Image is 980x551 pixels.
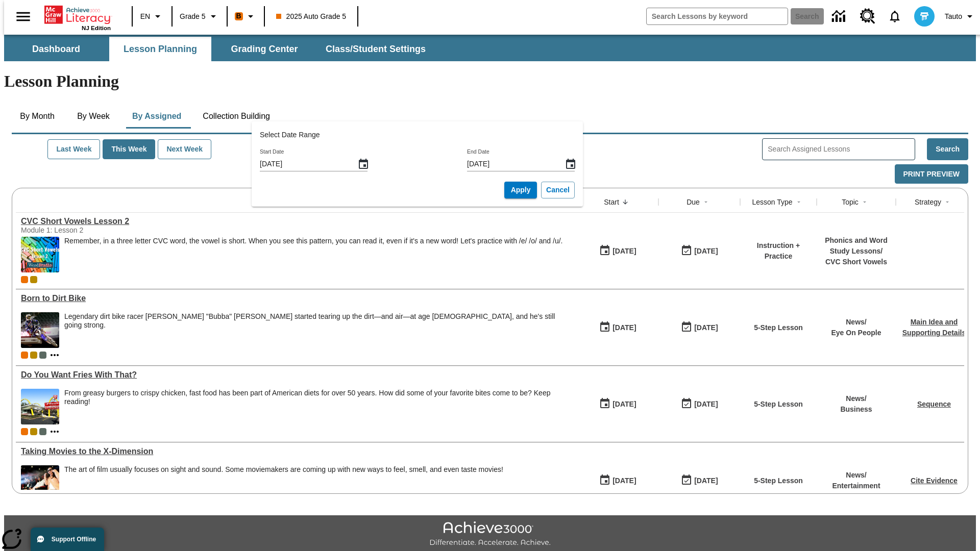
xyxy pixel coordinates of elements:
h2: Select Date Range [260,130,575,140]
span: Current Class [21,352,28,359]
button: Start Date, Choose date, August 17, 2025, Selected [353,154,374,174]
div: Topic [842,197,859,207]
button: 08/19/25: First time the lesson was available [596,394,640,414]
span: Support Offline [52,536,96,543]
img: One of the first McDonald's stores, with the iconic red sign and golden arches. [21,389,59,424]
button: Language: EN, Select a language [136,7,168,26]
p: Phonics and Word Study Lessons / [822,235,891,257]
p: The art of film usually focuses on sight and sound. Some moviemakers are coming up with new ways ... [64,465,503,474]
div: Lesson Type [752,197,792,207]
button: Sort [619,196,631,208]
button: Sort [941,196,953,208]
button: Apply [504,182,537,198]
p: News / [831,317,881,328]
div: New 2025 class [30,352,37,359]
div: Current Class [21,428,28,435]
div: New 2025 class [30,276,37,283]
div: Start [604,197,619,207]
div: Module 1: Lesson 2 [21,226,174,234]
div: Due [687,197,700,207]
div: [DATE] [694,398,718,411]
button: Cancel [541,182,575,198]
div: From greasy burgers to crispy chicken, fast food has been part of American diets for over 50 year... [64,389,572,406]
img: avatar image [914,6,935,27]
p: 5-Step Lesson [754,399,803,410]
button: By Month [12,104,63,129]
div: SubNavbar [4,37,435,61]
img: Motocross racer James Stewart flies through the air on his dirt bike. [21,312,59,348]
button: 08/19/25: Last day the lesson can be accessed [677,394,721,414]
div: [DATE] [612,474,636,487]
button: By Assigned [124,104,189,129]
div: Legendary dirt bike racer [PERSON_NAME] "Bubba" [PERSON_NAME] started tearing up the dirt—and air... [64,312,572,330]
button: Show more classes [48,349,61,361]
p: Eye On People [831,328,881,338]
button: Lesson Planning [109,37,211,61]
p: Instruction + Practice [745,240,812,262]
a: Cite Evidence [911,477,958,485]
button: Show more classes [48,425,61,438]
button: 08/20/25: First time the lesson was available [596,241,640,261]
button: Profile/Settings [941,7,980,26]
div: OL 2025 Auto Grade 6 [39,428,46,435]
button: 08/19/25: First time the lesson was available [596,318,640,337]
button: Class/Student Settings [317,37,434,61]
button: 08/24/25: Last day the lesson can be accessed [677,471,721,490]
a: Main Idea and Supporting Details [902,318,966,337]
img: Panel in front of the seats sprays water mist to the happy audience at a 4DX-equipped theater. [21,465,59,501]
div: [DATE] [694,321,718,334]
div: From greasy burgers to crispy chicken, fast food has been part of American diets for over 50 year... [64,389,572,424]
div: [DATE] [612,398,636,411]
button: Sort [793,196,805,208]
div: Legendary dirt bike racer James "Bubba" Stewart started tearing up the dirt—and air—at age 4, and... [64,312,572,348]
span: Grade 5 [180,11,206,22]
div: Do You Want Fries With That? [21,370,572,380]
p: CVC Short Vowels [822,257,891,267]
button: Next Week [158,139,211,159]
button: Boost Class color is orange. Change class color [231,7,261,26]
p: 5-Step Lesson [754,475,803,486]
p: News / [840,393,872,404]
div: New 2025 class [30,428,37,435]
div: [DATE] [694,245,718,258]
button: 08/18/25: First time the lesson was available [596,471,640,490]
button: 08/20/25: Last day the lesson can be accessed [677,241,721,261]
label: End Date [467,148,489,156]
div: Current Class [21,276,28,283]
div: Remember, in a three letter CVC word, the vowel is short. When you see this pattern, you can read... [64,237,562,272]
div: SubNavbar [4,35,976,61]
span: EN [140,11,150,22]
button: Dashboard [5,37,107,61]
div: Born to Dirt Bike [21,294,572,303]
a: Taking Movies to the X-Dimension, Lessons [21,447,572,456]
a: Notifications [881,3,908,30]
button: Print Preview [895,164,968,184]
p: News / [832,470,880,481]
a: Home [44,5,111,25]
input: Search Assigned Lessons [768,142,915,157]
div: [DATE] [612,321,636,334]
div: The art of film usually focuses on sight and sound. Some moviemakers are coming up with new ways ... [64,465,503,501]
div: [DATE] [694,474,718,487]
button: This Week [103,139,155,159]
button: Select a new avatar [908,3,941,30]
span: B [236,10,241,22]
a: Born to Dirt Bike, Lessons [21,294,572,303]
button: By Week [68,104,119,129]
a: Data Center [826,3,854,31]
div: Home [44,4,111,31]
p: 5-Step Lesson [754,322,803,333]
button: Grade: Grade 5, Select a grade [176,7,224,26]
img: CVC Short Vowels Lesson 2. [21,237,59,272]
div: OL 2025 Auto Grade 6 [39,352,46,359]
